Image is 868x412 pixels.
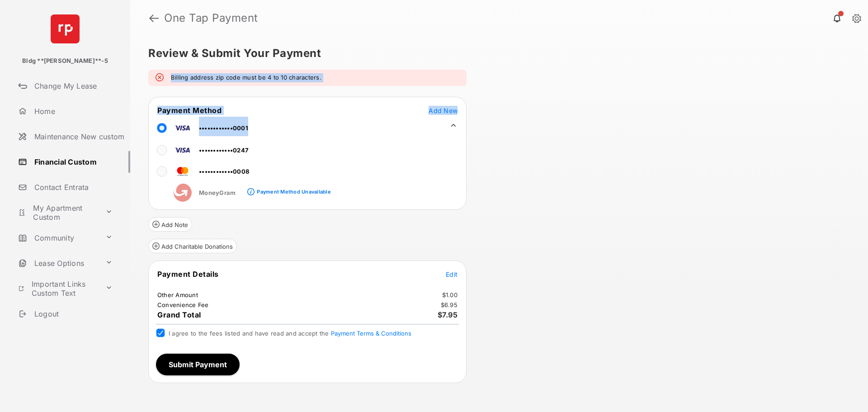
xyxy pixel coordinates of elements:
[22,57,108,66] p: Bldg **[PERSON_NAME]**-5
[446,270,458,278] span: Edit
[14,75,130,97] a: Change My Lease
[157,301,209,309] td: Convenience Fee
[255,181,330,197] a: Payment Method Unavailable
[331,330,411,337] button: I agree to the fees listed and have read and accept the
[438,310,458,319] span: $7.95
[442,291,458,299] td: $1.00
[14,202,102,223] a: My Apartment Custom
[440,301,458,309] td: $6.95
[157,291,198,299] td: Other Amount
[14,126,130,147] a: Maintenance New custom
[14,278,102,299] a: Important Links Custom Text
[148,239,237,253] button: Add Charitable Donations
[429,106,458,115] button: Add New
[199,168,249,175] span: ••••••••••••0008
[446,270,458,279] button: Edit
[14,252,102,274] a: Lease Options
[148,48,843,59] h5: Review & Submit Your Payment
[51,14,80,43] img: svg+xml;base64,PHN2ZyB4bWxucz0iaHR0cDovL3d3dy53My5vcmcvMjAwMC9zdmciIHdpZHRoPSI2NCIgaGVpZ2h0PSI2NC...
[171,73,321,82] em: Billing address zip code must be 4 to 10 characters.
[156,354,240,375] button: Submit Payment
[429,107,458,114] span: Add New
[164,13,258,24] strong: One Tap Payment
[169,330,411,337] span: I agree to the fees listed and have read and accept the
[148,217,192,232] button: Add Note
[199,147,249,154] span: ••••••••••••0247
[157,310,201,319] span: Grand Total
[257,189,330,195] div: Payment Method Unavailable
[199,124,248,132] span: ••••••••••••0001
[157,106,222,115] span: Payment Method
[199,189,236,196] span: MoneyGram
[14,176,130,198] a: Contact Entrata
[14,303,130,325] a: Logout
[14,227,102,249] a: Community
[14,151,130,173] a: Financial Custom
[157,270,219,279] span: Payment Details
[14,100,130,122] a: Home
